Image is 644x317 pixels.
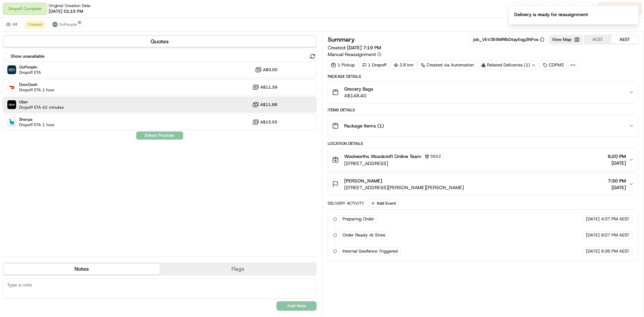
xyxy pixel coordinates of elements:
[24,20,45,29] button: Created
[49,20,80,29] button: GoPeople
[160,264,316,274] button: Flags
[608,177,626,184] span: 7:30 PM
[260,85,277,90] span: A$11.39
[344,122,384,129] span: Package Items ( 1 )
[17,43,121,50] input: Got a question? Start typing here...
[7,64,19,76] img: 1736555255976-a54dd68f-1ca7-489b-9aae-adbdc363a1c4
[52,22,58,27] img: gopeople_logo.png
[344,92,373,99] span: A$148.40
[347,45,381,51] span: [DATE] 7:19 PM
[3,36,316,47] button: Quotes
[63,97,108,104] span: API Documentation
[49,3,91,8] span: Original Creation Date
[19,70,41,75] span: Dropoff ETA
[328,149,638,171] button: Woolworths Woodcroft Online Team5622[STREET_ADDRESS]6:20 PM[DATE]
[252,119,277,125] button: A$15.55
[47,113,81,119] a: Powered byPylon
[611,35,638,44] button: AEST
[586,232,600,238] span: [DATE]
[601,216,630,222] span: 4:37 PM AEST
[19,122,55,127] span: Dropoff ETA 1 hour
[57,98,62,103] div: 💻
[368,199,398,207] button: Add Event
[328,141,638,146] div: Location Details
[608,184,626,191] span: [DATE]
[3,264,160,274] button: Notes
[13,97,51,104] span: Knowledge Base
[344,153,421,160] span: Woolworths Woodcroft Online Team
[328,82,638,103] button: Grocery BagsA$148.40
[540,60,567,70] div: CDPM2
[7,65,16,74] img: GoPeople
[328,51,376,58] span: Manual Reassignment
[342,216,374,222] span: Preparing Order
[7,100,16,109] img: Uber
[584,35,611,44] button: ACST
[601,248,630,254] span: 6:36 PM AEST
[418,60,477,70] a: Created via Automation
[54,95,110,107] a: 💻API Documentation
[49,8,83,14] span: [DATE] 01:15 PM
[342,232,385,238] span: Order Ready At Store
[601,232,630,238] span: 6:07 PM AEST
[344,160,443,167] span: [STREET_ADDRESS]
[28,22,42,27] span: Created
[328,201,364,206] div: Delivery Activity
[59,22,77,27] span: GoPeople
[391,60,417,70] div: 2.8 km
[4,95,54,107] a: 📗Knowledge Base
[359,60,389,70] div: 1 Dropoff
[430,154,441,159] span: 5622
[328,74,638,79] div: Package Details
[328,51,381,58] button: Manual Reassignment
[114,66,122,74] button: Start new chat
[328,107,638,113] div: Items Details
[549,35,583,44] button: View Map
[344,177,382,184] span: [PERSON_NAME]
[19,87,55,93] span: Dropoff ETA 1 hour
[19,99,64,105] span: Uber
[263,67,277,72] span: A$0.00
[7,27,122,38] p: Welcome 👋
[586,216,600,222] span: [DATE]
[19,105,64,110] span: Dropoff ETA 42 minutes
[255,66,277,73] button: A$0.00
[7,118,16,126] img: Sherpa
[328,115,638,137] button: Package Items (1)
[473,37,544,43] button: job_VkV3E6MRfbDtayEqg3NPos
[328,37,355,43] h3: Summary
[344,86,373,92] span: Grocery Bags
[328,60,358,70] div: 1 Pickup
[23,64,110,71] div: Start new chat
[260,119,277,125] span: A$15.55
[67,114,81,119] span: Pylon
[586,248,600,254] span: [DATE]
[260,102,277,107] span: A$11.88
[3,20,20,29] button: All
[7,98,12,103] div: 📗
[478,60,539,70] div: Related Deliveries (1)
[23,71,85,76] div: We're available if you need us!
[328,44,381,51] span: Created:
[514,11,588,18] div: Delivery is ready for reassignment
[252,84,277,91] button: A$11.39
[7,83,16,92] img: DoorDash
[19,117,55,122] span: Sherpa
[328,173,638,195] button: [PERSON_NAME][STREET_ADDRESS][PERSON_NAME][PERSON_NAME]7:30 PM[DATE]
[608,160,626,166] span: [DATE]
[11,53,45,59] label: Show unavailable
[608,153,626,160] span: 6:20 PM
[342,248,398,254] span: Internal Geofence Triggered
[7,7,20,20] img: Nash
[19,64,41,70] span: GoPeople
[19,82,55,87] span: DoorDash
[252,101,277,108] button: A$11.88
[344,184,464,191] span: [STREET_ADDRESS][PERSON_NAME][PERSON_NAME]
